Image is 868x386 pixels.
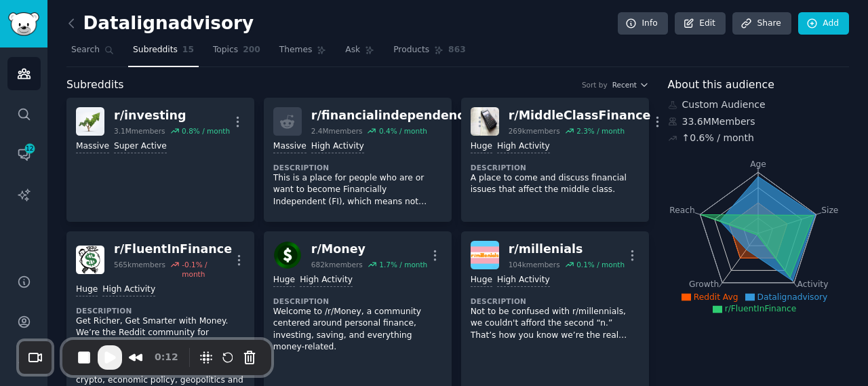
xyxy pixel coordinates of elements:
span: Datalignadvisory [757,292,828,302]
div: Super Active [114,140,167,153]
a: Search [66,39,119,67]
a: Info [618,12,668,35]
span: Recent [612,80,637,90]
a: Subreddits15 [128,39,199,67]
div: High Activity [497,140,550,153]
dt: Description [273,296,442,306]
span: 12 [24,144,36,153]
span: Subreddits [133,44,178,56]
div: High Activity [102,284,155,296]
div: 0.8 % / month [182,126,230,136]
h2: Datalignadvisory [66,13,254,35]
p: Not to be confused with r/millennials, we couldn't afford the second “n.” That’s how you know we’... [471,306,639,342]
span: Subreddits [66,77,124,94]
a: Topics200 [208,39,265,67]
div: Massive [273,140,307,153]
span: Topics [213,44,238,56]
span: Reddit Avg [694,292,738,302]
tspan: Size [821,205,838,214]
img: FluentInFinance [76,246,104,274]
tspan: Reach [669,205,695,214]
div: 0.1 % / month [576,260,625,269]
p: Welcome to /r/Money, a community centered around personal finance, investing, saving, and everyth... [273,306,442,353]
div: r/ MiddleClassFinance [509,107,651,124]
div: Sort by [582,80,608,90]
div: High Activity [311,140,364,153]
div: r/ investing [114,107,230,124]
a: r/financialindependence2.4Mmembers0.4% / monthMassiveHigh ActivityDescriptionThis is a place for ... [264,98,452,222]
a: MiddleClassFinancer/MiddleClassFinance269kmembers2.3% / monthHugeHigh ActivityDescriptionA place ... [461,98,649,222]
button: Recent [612,80,649,90]
div: High Activity [300,274,353,287]
p: This is a place for people who are or want to become Financially Independent (FI), which means no... [273,172,442,208]
div: High Activity [497,274,550,287]
span: 200 [243,44,260,56]
div: -0.1 % / month [182,260,232,279]
tspan: Growth [689,279,719,289]
div: 3.1M members [114,126,165,136]
div: r/ millenials [509,241,625,258]
img: investing [76,107,104,136]
dt: Description [471,163,639,172]
span: Search [71,44,100,56]
div: 1.7 % / month [379,260,427,269]
div: r/ FluentInFinance [114,241,232,258]
img: millenials [471,241,499,269]
div: 2.3 % / month [576,126,625,136]
div: 269k members [509,126,560,136]
dt: Description [76,306,245,315]
img: Money [273,241,302,269]
p: A place to come and discuss financial issues that affect the middle class. [471,172,639,196]
div: r/ Money [311,241,427,258]
tspan: Age [750,159,766,169]
div: Custom Audience [668,98,850,112]
div: Huge [471,140,492,153]
span: r/FluentInFinance [725,304,797,313]
a: investingr/investing3.1Mmembers0.8% / monthMassiveSuper Active [66,98,254,222]
dt: Description [471,296,639,306]
span: 15 [182,44,194,56]
a: Edit [675,12,726,35]
div: 33.6M Members [668,115,850,129]
div: Huge [471,274,492,287]
div: ↑ 0.6 % / month [682,131,754,145]
dt: Description [273,163,442,172]
span: Themes [279,44,313,56]
div: 104k members [509,260,560,269]
a: Themes [275,39,332,67]
a: Share [732,12,791,35]
img: GummySearch logo [8,12,39,36]
div: Massive [76,140,109,153]
a: Add [798,12,849,35]
div: 2.4M members [311,126,363,136]
div: Huge [273,274,295,287]
div: 0.4 % / month [379,126,427,136]
a: 12 [7,138,41,171]
div: 682k members [311,260,363,269]
div: 565k members [114,260,165,279]
div: Huge [76,284,98,296]
div: r/ financialindependence [311,107,473,124]
img: MiddleClassFinance [471,107,499,136]
span: About this audience [668,77,774,94]
tspan: Activity [797,279,828,289]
